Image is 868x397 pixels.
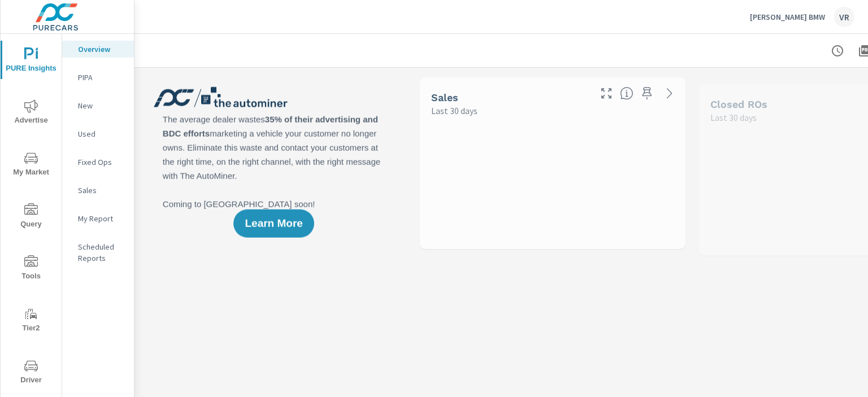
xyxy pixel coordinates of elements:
[710,98,767,110] h5: Closed ROs
[4,203,58,231] span: Query
[233,210,314,238] button: Learn More
[62,238,134,267] div: Scheduled Reports
[661,84,679,102] a: See more details in report
[4,47,58,75] span: PURE Insights
[62,69,134,86] div: PIPA
[4,99,58,127] span: Advertise
[431,104,478,117] p: Last 30 days
[78,43,125,55] p: Overview
[4,359,58,387] span: Driver
[4,307,58,335] span: Tier2
[62,210,134,227] div: My Report
[78,156,125,168] p: Fixed Ops
[78,72,125,83] p: PIPA
[62,125,134,142] div: Used
[62,182,134,199] div: Sales
[597,84,615,102] button: Make Fullscreen
[710,111,757,124] p: Last 30 days
[62,97,134,114] div: New
[78,241,125,264] p: Scheduled Reports
[78,100,125,111] p: New
[78,185,125,196] p: Sales
[4,255,58,283] span: Tools
[431,91,458,103] h5: Sales
[638,84,656,102] span: Save this to your personalized report
[834,7,854,27] div: VR
[78,128,125,139] p: Used
[620,86,633,100] span: Number of vehicles sold by the dealership over the selected date range. [Source: This data is sou...
[62,41,134,58] div: Overview
[750,12,825,22] p: [PERSON_NAME] BMW
[4,151,58,179] span: My Market
[245,219,302,229] span: Learn More
[78,213,125,224] p: My Report
[62,154,134,171] div: Fixed Ops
